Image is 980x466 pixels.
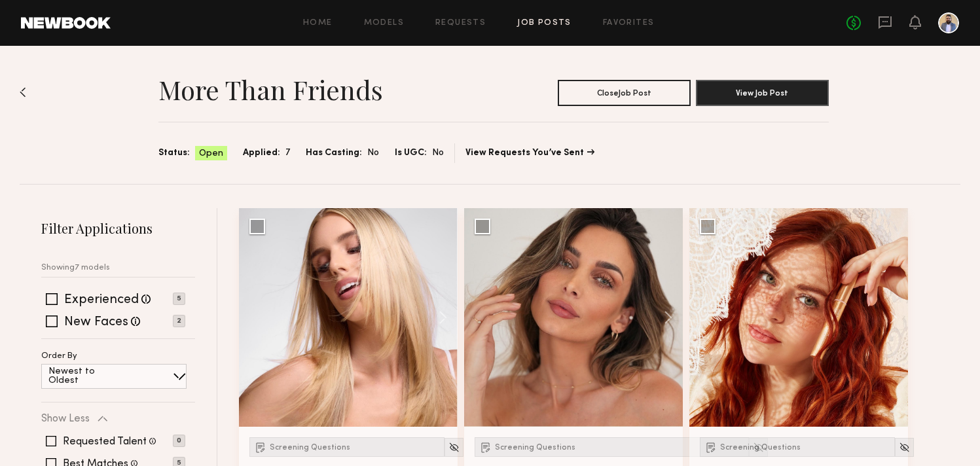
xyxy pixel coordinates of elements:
[306,146,362,160] span: Has Casting:
[395,146,427,160] span: Is UGC:
[243,146,280,160] span: Applied:
[158,146,190,160] span: Status:
[63,437,147,447] label: Requested Talent
[173,293,185,305] p: 5
[270,444,350,452] span: Screening Questions
[158,73,383,106] h1: More Than Friends
[173,315,185,327] p: 2
[48,367,126,385] p: Newest to Oldest
[367,146,379,160] span: No
[173,435,185,447] p: 0
[495,444,575,452] span: Screening Questions
[696,80,829,106] button: View Job Post
[20,87,26,98] img: Back to previous page
[303,19,333,27] a: Home
[479,440,492,454] img: Submission Icon
[199,147,223,160] span: Open
[41,352,77,361] p: Order By
[64,294,139,307] label: Experienced
[558,80,691,106] button: CloseJob Post
[517,19,572,27] a: Job Posts
[704,440,717,454] img: Submission Icon
[41,264,110,272] p: Showing 7 models
[64,316,128,329] label: New Faces
[432,146,444,160] span: No
[435,19,486,27] a: Requests
[465,149,594,158] a: View Requests You’ve Sent
[41,414,90,424] p: Show Less
[603,19,655,27] a: Favorites
[448,442,460,453] img: Unhide Model
[720,444,801,452] span: Screening Questions
[899,442,910,453] img: Unhide Model
[285,146,290,160] span: 7
[254,440,267,454] img: Submission Icon
[41,219,195,237] h2: Filter Applications
[364,19,404,27] a: Models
